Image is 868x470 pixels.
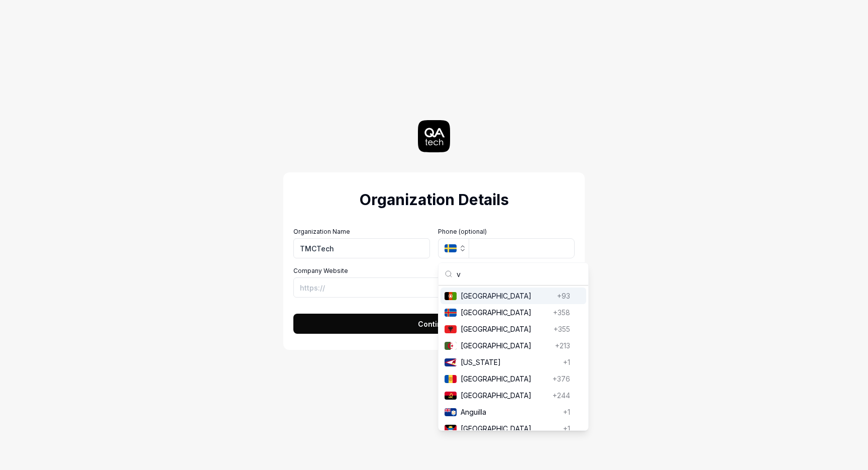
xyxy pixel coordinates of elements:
span: +358 [553,307,570,318]
span: +1 [563,407,570,417]
input: Search country... [457,263,582,285]
label: Organization Name [293,227,430,236]
div: Suggestions [439,286,588,430]
label: Company Website [293,266,575,275]
input: https:// [293,277,575,298]
h2: Organization Details [293,189,575,211]
span: [GEOGRAPHIC_DATA] [461,324,550,334]
span: +1 [563,357,570,367]
span: +213 [555,340,570,351]
span: +93 [557,291,570,301]
span: [GEOGRAPHIC_DATA] [461,307,549,318]
span: [US_STATE] [461,357,559,367]
span: +244 [553,390,570,401]
span: [GEOGRAPHIC_DATA] [461,340,551,351]
label: Phone (optional) [438,227,575,236]
span: +376 [553,373,570,384]
span: Continue [418,319,451,329]
span: Anguilla [461,407,559,417]
button: Continue [293,314,575,334]
span: +1 [563,423,570,434]
span: [GEOGRAPHIC_DATA] [461,291,553,301]
span: [GEOGRAPHIC_DATA] [461,423,559,434]
span: [GEOGRAPHIC_DATA] [461,373,549,384]
span: [GEOGRAPHIC_DATA] [461,390,549,401]
span: +355 [554,324,570,334]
